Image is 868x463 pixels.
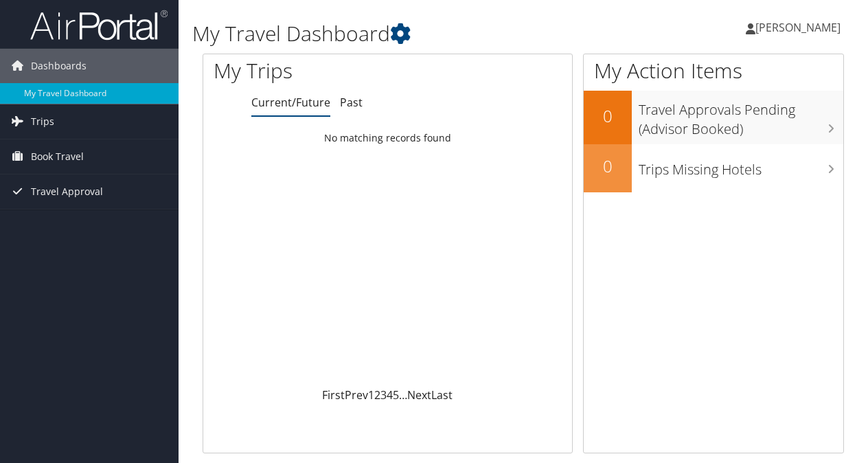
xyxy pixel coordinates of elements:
[407,387,431,403] a: Next
[192,19,634,48] h1: My Travel Dashboard
[380,387,387,403] a: 3
[30,9,168,41] img: airportal-logo.png
[31,104,54,139] span: Trips
[214,56,408,85] h1: My Trips
[639,93,843,139] h3: Travel Approvals Pending (Advisor Booked)
[31,49,87,83] span: Dashboards
[203,126,572,150] td: No matching records found
[368,387,374,403] a: 1
[399,387,407,403] span: …
[584,56,843,85] h1: My Action Items
[340,95,363,110] a: Past
[584,155,632,178] h2: 0
[31,174,103,209] span: Travel Approval
[251,95,330,110] a: Current/Future
[31,139,84,174] span: Book Travel
[345,387,368,403] a: Prev
[322,387,345,403] a: First
[393,387,399,403] a: 5
[584,91,843,144] a: 0Travel Approvals Pending (Advisor Booked)
[431,387,453,403] a: Last
[755,20,841,35] span: [PERSON_NAME]
[584,104,632,128] h2: 0
[387,387,393,403] a: 4
[374,387,380,403] a: 2
[584,144,843,192] a: 0Trips Missing Hotels
[746,7,854,48] a: [PERSON_NAME]
[639,153,843,179] h3: Trips Missing Hotels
